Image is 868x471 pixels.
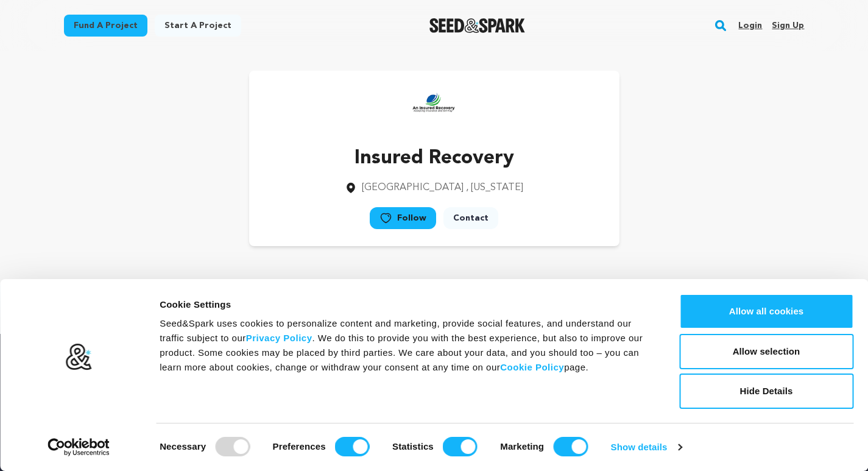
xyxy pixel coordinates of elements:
a: Usercentrics Cookiebot - opens in a new window [26,438,132,456]
a: Sign up [772,16,804,35]
p: Insured Recovery [345,144,523,173]
a: Contact [443,207,498,229]
span: [GEOGRAPHIC_DATA] [362,183,464,193]
a: Seed&Spark Homepage [429,18,525,33]
span: , [US_STATE] [466,183,523,193]
div: Cookie Settings [160,297,652,312]
a: Privacy Policy [246,333,312,343]
a: Fund a project [64,15,147,37]
img: logo [65,343,93,371]
strong: Necessary [160,441,206,452]
a: Login [738,16,762,35]
strong: Statistics [392,441,434,452]
button: Allow all cookies [679,294,853,329]
a: Follow [370,207,436,229]
img: https://seedandspark-static.s3.us-east-2.amazonaws.com/images/User/002/310/195/medium/af33cd92b23... [410,83,459,132]
img: Seed&Spark Logo Dark Mode [429,18,525,33]
a: Start a project [155,15,241,37]
strong: Preferences [273,441,326,452]
div: Seed&Spark uses cookies to personalize content and marketing, provide social features, and unders... [160,316,652,375]
button: Hide Details [679,374,853,409]
a: Cookie Policy [500,362,564,372]
strong: Marketing [500,441,544,452]
a: Show details [611,438,682,456]
button: Allow selection [679,334,853,369]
